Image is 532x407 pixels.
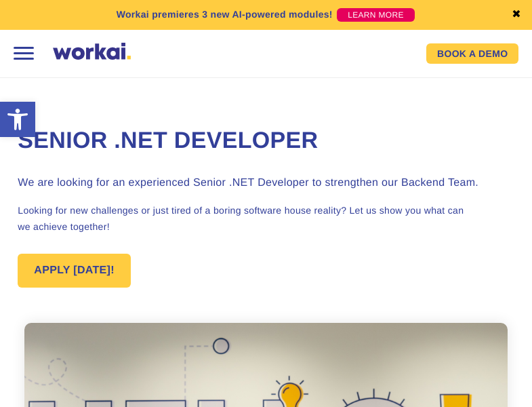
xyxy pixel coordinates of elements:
[18,125,514,157] h1: Senior .NET Developer
[18,175,514,191] h3: We are looking for an experienced Senior .NET Developer to strengthen our Backend Team.
[117,7,333,22] p: Workai premieres 3 new AI-powered modules!
[18,202,514,235] p: Looking for new challenges or just tired of a boring software house reality? Let us show you what...
[512,9,521,20] a: ✖
[18,254,131,288] a: APPLY [DATE]!
[337,8,415,22] a: LEARN MORE
[426,43,518,64] a: BOOK A DEMO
